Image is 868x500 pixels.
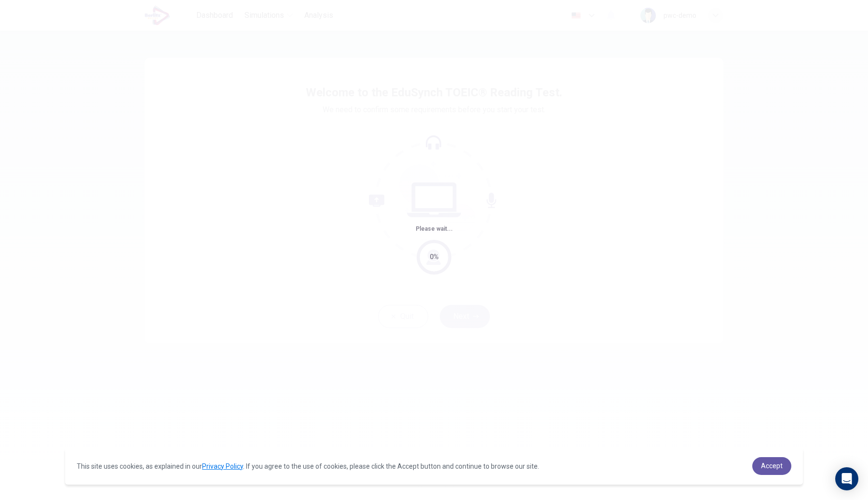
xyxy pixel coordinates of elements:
[835,467,858,490] div: Open Intercom Messenger
[761,462,783,470] span: Accept
[202,462,243,470] a: Privacy Policy
[65,447,803,485] div: cookieconsent
[416,225,453,232] span: Please wait...
[77,462,539,470] span: This site uses cookies, as explained in our . If you agree to the use of cookies, please click th...
[752,457,791,475] a: dismiss cookie message
[430,251,439,263] div: 0%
